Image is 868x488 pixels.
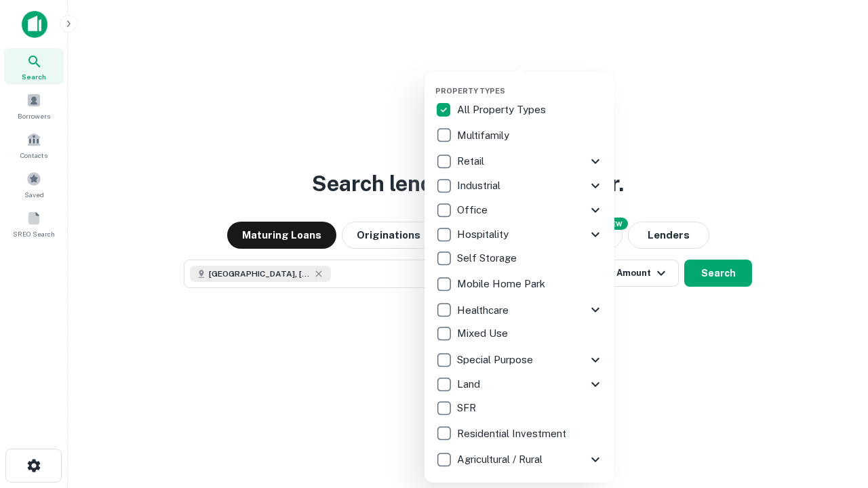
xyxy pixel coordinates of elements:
span: Property Types [435,87,505,95]
div: Agricultural / Rural [435,447,604,472]
p: Land [457,376,483,392]
p: Mixed Use [457,325,511,342]
div: Retail [435,149,604,174]
div: Healthcare [435,298,604,322]
p: Industrial [457,178,503,194]
p: Self Storage [457,250,519,266]
div: Special Purpose [435,348,604,372]
div: Industrial [435,174,604,198]
div: Office [435,198,604,222]
p: Multifamily [457,127,512,144]
iframe: Chat Widget [800,380,868,445]
div: Hospitality [435,222,604,247]
p: Residential Investment [457,426,569,442]
p: Healthcare [457,302,511,319]
p: Hospitality [457,226,511,243]
p: Retail [457,153,487,169]
p: SFR [457,400,479,416]
div: Land [435,372,604,396]
p: All Property Types [457,102,549,118]
p: Special Purpose [457,352,536,368]
p: Mobile Home Park [457,276,548,292]
p: Agricultural / Rural [457,451,545,468]
p: Office [457,202,490,218]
